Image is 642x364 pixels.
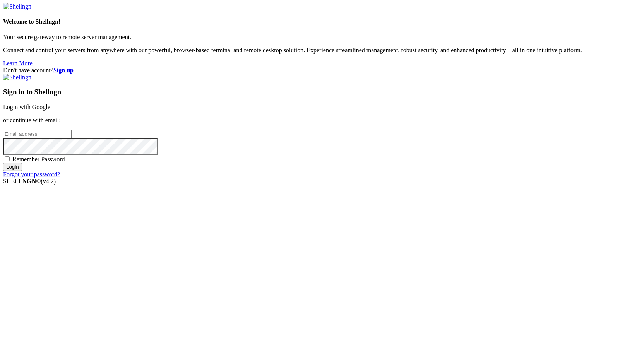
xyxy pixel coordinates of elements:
[3,171,60,178] a: Forgot your password?
[3,60,33,67] a: Learn More
[3,74,31,81] img: Shellngn
[3,3,31,10] img: Shellngn
[22,178,36,185] b: NGN
[53,67,74,73] a: Sign up
[3,163,22,171] input: Login
[3,178,56,185] span: SHELL ©
[3,47,639,54] p: Connect and control your servers from anywhere with our powerful, browser-based terminal and remo...
[41,178,56,185] span: 4.2.0
[3,117,639,124] p: or continue with email:
[3,104,50,110] a: Login with Google
[3,88,639,96] h3: Sign in to Shellngn
[3,67,639,74] div: Don't have account?
[5,156,10,161] input: Remember Password
[12,156,65,162] span: Remember Password
[3,34,639,41] p: Your secure gateway to remote server management.
[3,18,639,25] h4: Welcome to Shellngn!
[3,130,72,138] input: Email address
